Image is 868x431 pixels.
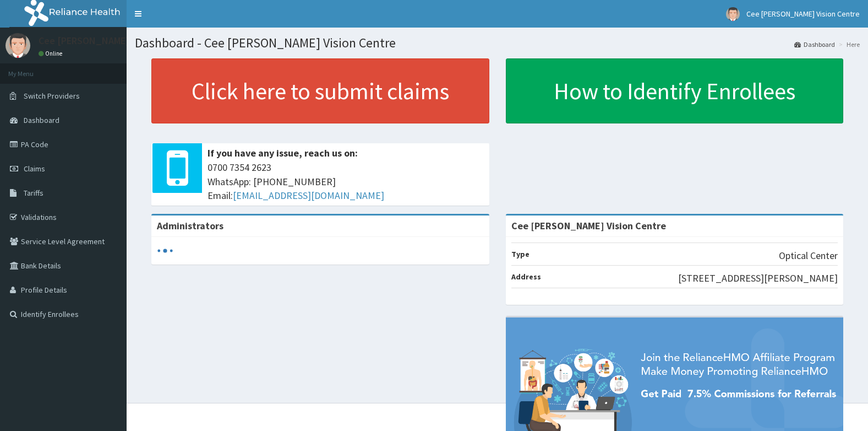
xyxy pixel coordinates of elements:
span: Tariffs [24,188,43,198]
span: Switch Providers [24,91,80,101]
b: Address [511,272,541,282]
a: [EMAIL_ADDRESS][DOMAIN_NAME] [233,189,384,202]
a: Dashboard [794,40,835,49]
li: Here [836,40,860,49]
span: Claims [24,164,45,174]
svg: audio-loading [157,243,173,259]
a: Online [39,50,65,57]
p: [STREET_ADDRESS][PERSON_NAME] [678,271,838,285]
img: User Image [6,33,30,58]
p: Optical Center [779,249,838,263]
span: 0700 7354 2623 WhatsApp: [PHONE_NUMBER] Email: [208,160,484,203]
span: Dashboard [24,115,59,125]
p: Cee [PERSON_NAME] Vision Centre [39,36,189,46]
b: Administrators [157,219,223,232]
img: User Image [726,7,740,21]
strong: Cee [PERSON_NAME] Vision Centre [511,219,666,232]
a: How to Identify Enrollees [506,58,844,123]
a: Click here to submit claims [151,58,489,123]
b: Type [511,249,529,259]
span: Cee [PERSON_NAME] Vision Centre [746,9,860,19]
h1: Dashboard - Cee [PERSON_NAME] Vision Centre [135,36,860,50]
b: If you have any issue, reach us on: [208,147,358,159]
